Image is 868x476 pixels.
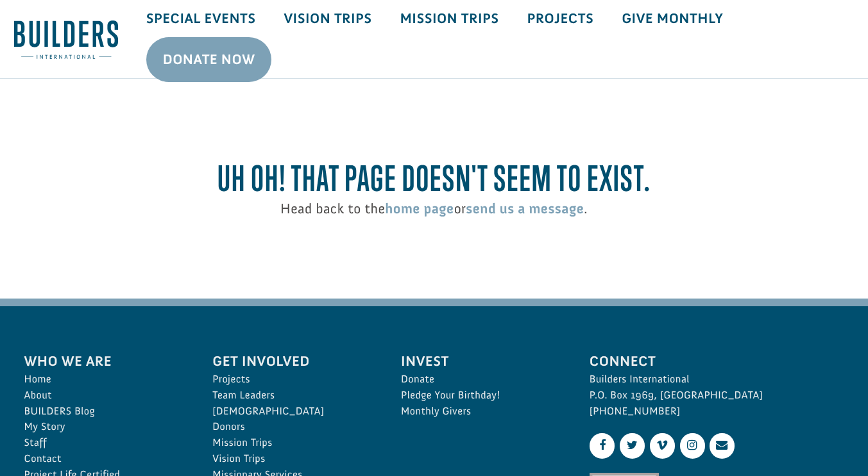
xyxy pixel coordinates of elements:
a: send us a message [466,200,584,217]
a: Donors [212,419,373,435]
a: Contact [24,451,185,467]
p: Builders International P.O. Box 1969, [GEOGRAPHIC_DATA] [PHONE_NUMBER] [590,372,844,419]
a: BUILDERS Blog [24,404,185,420]
a: About [24,388,185,404]
p: Head back to the or . [24,198,844,219]
span: Who We Are [24,350,185,372]
a: Twitter [620,433,645,458]
a: Projects [212,372,373,388]
a: Donate Now [146,37,272,82]
a: Facebook [590,433,615,458]
a: [DEMOGRAPHIC_DATA] [212,404,373,420]
a: Contact Us [710,433,735,458]
a: Donate [401,372,561,388]
a: Pledge Your Birthday! [401,388,561,404]
span: Connect [590,350,844,372]
a: Monthly Givers [401,404,561,420]
a: home page [385,200,454,217]
a: My Story [24,419,185,435]
img: Builders International [14,20,118,60]
a: Vision Trips [212,451,373,467]
a: Staff [24,435,185,451]
h2: Uh oh! That page doesn't seem to exist. [24,158,844,199]
a: Mission Trips [212,435,373,451]
span: Get Involved [212,350,373,372]
a: Team Leaders [212,388,373,404]
span: Invest [401,350,561,372]
a: Vimeo [650,433,675,458]
a: Instagram [680,433,705,458]
a: Home [24,372,185,388]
